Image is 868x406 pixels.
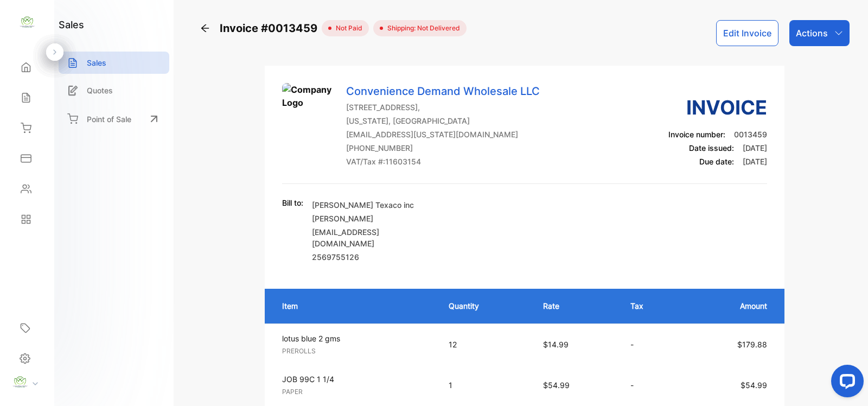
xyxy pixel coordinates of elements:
p: JOB 99C 1 1/4 [282,373,429,385]
span: [DATE] [743,143,767,153]
p: Convenience Demand Wholesale LLC [346,83,540,99]
p: Quotes [87,85,113,96]
img: logo [19,14,35,30]
p: Quantity [449,300,521,312]
h3: Invoice [668,93,767,122]
p: Amount [693,300,767,312]
span: $54.99 [741,380,767,390]
p: [PHONE_NUMBER] [346,142,540,154]
p: Bill to: [282,197,303,208]
p: 1 [449,379,521,391]
span: [DATE] [743,157,767,166]
p: Rate [543,300,609,312]
p: PAPER [282,387,429,397]
p: 2569755126 [312,251,437,263]
p: - [630,379,672,391]
iframe: LiveChat chat widget [822,360,868,406]
p: [PERSON_NAME] [312,213,437,224]
img: Company Logo [282,83,336,137]
p: Actions [796,27,828,40]
a: Point of Sale [59,107,169,131]
span: $179.88 [737,340,767,349]
button: Actions [789,20,850,46]
p: [STREET_ADDRESS], [346,101,540,113]
a: Quotes [59,79,169,101]
a: Sales [59,52,169,74]
p: 12 [449,339,521,350]
span: Shipping: Not Delivered [383,23,460,33]
p: VAT/Tax #: 11603154 [346,156,540,167]
p: - [630,339,672,350]
p: [EMAIL_ADDRESS][US_STATE][DOMAIN_NAME] [346,129,540,140]
p: lotus blue 2 gms [282,333,429,344]
span: Invoice #0013459 [220,20,322,36]
p: PREROLLS [282,346,429,356]
span: $54.99 [543,380,570,390]
p: Point of Sale [87,113,131,125]
p: Item [282,300,427,312]
p: [EMAIL_ADDRESS][DOMAIN_NAME] [312,226,437,249]
span: Date issued: [689,143,734,153]
p: Sales [87,57,106,68]
p: Tax [630,300,672,312]
p: [US_STATE], [GEOGRAPHIC_DATA] [346,115,540,126]
p: [PERSON_NAME] Texaco inc [312,199,437,211]
span: Invoice number: [668,130,725,139]
span: $14.99 [543,340,569,349]
button: Edit Invoice [716,20,778,46]
img: profile [12,374,28,390]
h1: sales [59,17,84,32]
span: 0013459 [734,130,767,139]
span: not paid [331,23,362,33]
span: Due date: [699,157,734,166]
